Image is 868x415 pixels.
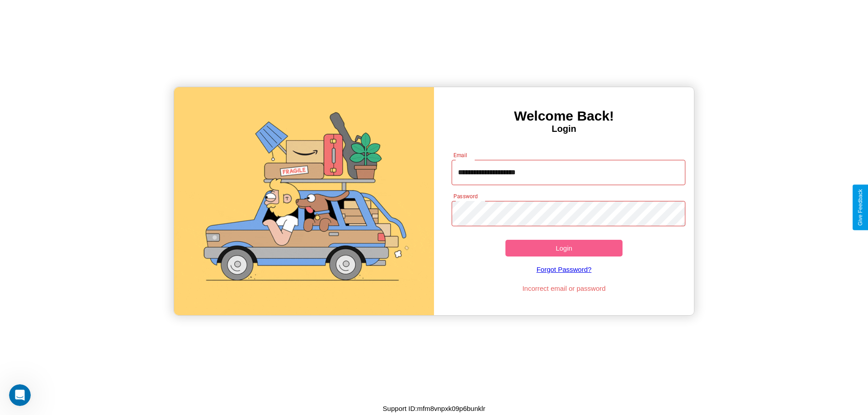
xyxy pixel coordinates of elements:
[434,124,694,134] h4: Login
[453,192,477,200] label: Password
[505,240,623,256] button: Login
[447,282,681,294] p: Incorrect email or password
[383,402,486,415] p: Support ID: mfm8vnpxk09p6bunklr
[447,256,681,282] a: Forgot Password?
[9,384,31,406] iframe: Intercom live chat
[453,151,467,159] label: Email
[857,189,863,226] div: Give Feedback
[434,108,694,124] h3: Welcome Back!
[174,87,434,315] img: gif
